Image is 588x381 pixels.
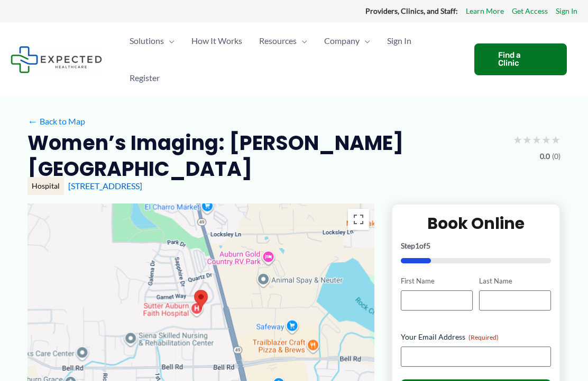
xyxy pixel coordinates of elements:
p: Step of [401,242,551,250]
span: How It Works [191,22,242,59]
h2: Book Online [401,213,551,234]
span: ★ [532,130,541,149]
nav: Primary Site Navigation [121,22,464,96]
span: ← [27,116,38,126]
span: Sign In [387,22,411,59]
span: Menu Toggle [297,22,307,59]
span: ★ [551,130,561,149]
span: 1 [415,241,419,250]
span: ★ [513,130,522,149]
span: (Required) [468,333,499,341]
a: Register [121,59,168,96]
a: [STREET_ADDRESS] [68,181,142,191]
span: Register [130,59,160,96]
a: Find a Clinic [474,43,567,75]
a: How It Works [183,22,251,59]
strong: Providers, Clinics, and Staff: [365,6,458,15]
a: CompanyMenu Toggle [316,22,379,59]
span: Solutions [130,22,164,59]
img: Expected Healthcare Logo - side, dark font, small [11,46,102,73]
span: Resources [259,22,297,59]
span: Company [324,22,360,59]
label: Last Name [479,276,551,286]
button: Toggle fullscreen view [348,209,369,230]
label: Your Email Address [401,332,551,342]
a: Sign In [379,22,420,59]
span: 0.0 [540,149,550,163]
a: SolutionsMenu Toggle [121,22,183,59]
span: (0) [552,149,561,163]
h2: Women’s Imaging: [PERSON_NAME] [GEOGRAPHIC_DATA] [27,130,504,182]
span: ★ [541,130,551,149]
span: 5 [426,241,430,250]
a: Get Access [512,4,548,18]
label: First Name [401,276,473,286]
span: ★ [522,130,532,149]
span: Menu Toggle [164,22,174,59]
span: Menu Toggle [360,22,370,59]
a: Sign In [556,4,577,18]
a: Learn More [466,4,504,18]
div: Hospital [27,177,64,195]
a: ←Back to Map [27,113,85,129]
a: ResourcesMenu Toggle [251,22,316,59]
